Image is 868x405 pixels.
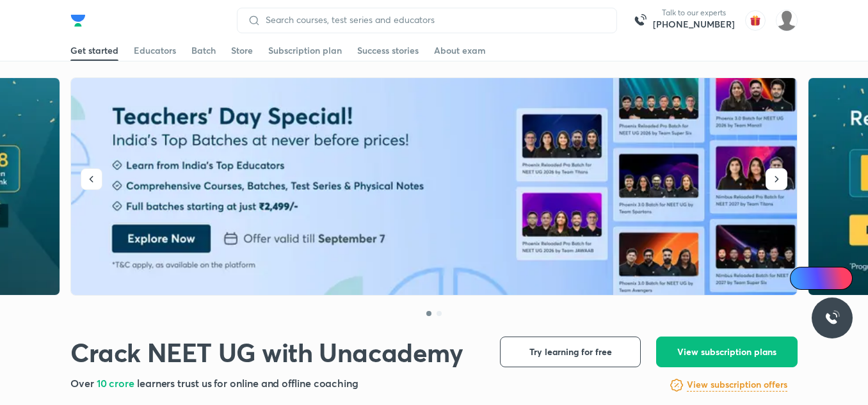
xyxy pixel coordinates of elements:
a: Ai Doubts [790,267,853,290]
img: avatar [745,10,766,31]
a: Subscription plan [268,40,342,61]
a: Batch [191,40,216,61]
span: View subscription plans [677,345,776,358]
span: Over [70,376,97,390]
img: Icon [798,273,808,283]
img: Mahi Singh [776,10,798,31]
a: View subscription offers [687,377,787,393]
a: Get started [70,40,118,61]
img: ttu [824,310,840,326]
div: Store [231,44,253,57]
input: Search courses, test series and educators [261,15,606,25]
span: Ai Doubts [811,273,845,283]
p: Talk to our experts [653,8,735,18]
div: Subscription plan [268,44,342,57]
h6: View subscription offers [687,378,787,392]
span: Try learning for free [529,345,612,358]
div: About exam [434,44,486,57]
button: View subscription plans [656,337,798,367]
span: learners trust us for online and offline coaching [137,376,358,390]
span: 10 crore [97,376,137,390]
h1: Crack NEET UG with Unacademy [70,337,463,368]
div: Success stories [357,44,419,57]
a: [PHONE_NUMBER] [653,18,735,31]
div: Get started [70,44,118,57]
div: Batch [191,44,216,57]
a: Success stories [357,40,419,61]
a: About exam [434,40,486,61]
a: Store [231,40,253,61]
img: Company Logo [70,13,86,28]
button: Try learning for free [500,337,641,367]
img: call-us [627,8,653,33]
div: Educators [134,44,176,57]
a: Educators [134,40,176,61]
